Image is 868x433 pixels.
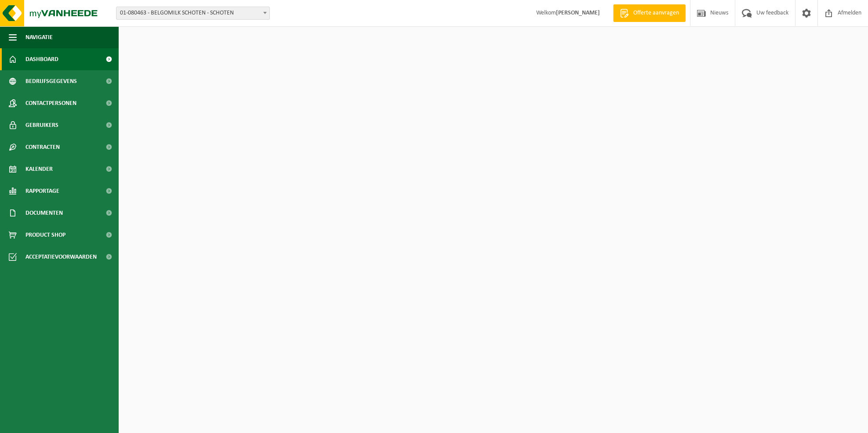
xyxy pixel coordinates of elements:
span: Contactpersonen [25,92,76,114]
span: Documenten [25,202,63,224]
span: Navigatie [25,26,53,48]
span: Kalender [25,158,53,180]
span: Offerte aanvragen [631,9,681,18]
a: Offerte aanvragen [613,4,686,22]
span: Rapportage [25,180,59,202]
span: 01-080463 - BELGOMILK SCHOTEN - SCHOTEN [116,7,270,20]
span: Bedrijfsgegevens [25,70,77,92]
strong: [PERSON_NAME] [556,10,600,16]
span: 01-080463 - BELGOMILK SCHOTEN - SCHOTEN [116,7,269,19]
span: Gebruikers [25,114,58,136]
span: Product Shop [25,224,65,246]
span: Dashboard [25,48,58,70]
span: Acceptatievoorwaarden [25,246,97,268]
span: Contracten [25,136,60,158]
